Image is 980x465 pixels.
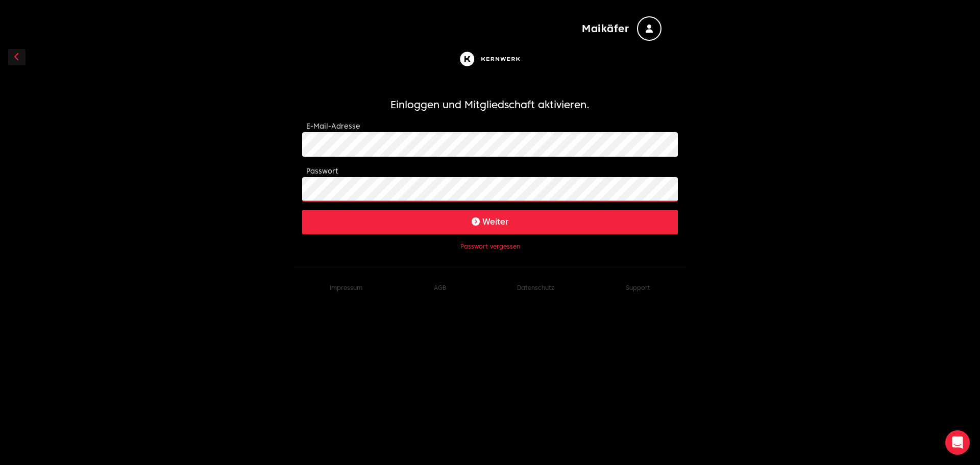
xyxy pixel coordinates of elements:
button: Support [626,284,650,292]
img: Kernwerk® [457,49,523,69]
span: Maikäfer [582,21,629,36]
button: Passwort vergessen [460,242,520,251]
a: AGB [434,284,446,291]
button: Weiter [302,210,678,234]
a: Impressum [330,284,362,291]
a: Datenschutz [517,284,554,291]
button: Maikäfer [582,16,661,41]
label: Passwort [306,167,338,175]
div: Open Intercom Messenger [945,430,970,455]
label: E-Mail-Adresse [306,122,360,130]
h1: Einloggen und Mitgliedschaft aktivieren. [302,97,678,112]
